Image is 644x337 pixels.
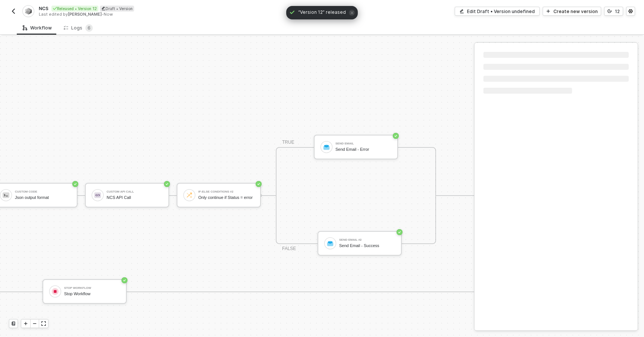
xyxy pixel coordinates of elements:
div: 12 [615,8,620,15]
img: icon [52,288,59,295]
div: Send Email [335,142,391,145]
span: icon-success-page [397,229,402,235]
div: Send Email #2 [339,238,395,241]
div: Custom Code [15,190,71,193]
div: Send Email - Error [335,147,391,152]
button: back [9,7,18,16]
div: Released • Version 12 [51,6,98,12]
div: Workflow [23,25,52,31]
span: 6 [88,25,91,31]
div: TRUE [282,139,294,146]
div: Send Email - Success [339,243,395,248]
button: 12 [604,7,623,16]
span: icon-play [546,9,550,13]
div: Draft • Version [100,6,134,12]
span: icon-success-page [164,181,170,187]
span: icon-versioning [607,9,612,13]
span: icon-close [349,10,355,16]
div: Last edited by - Now [39,12,321,17]
div: If-Else Conditions #2 [198,190,254,193]
span: icon-edit [460,9,464,13]
span: icon-expand [41,321,46,326]
sup: 6 [85,24,93,32]
span: icon-edit [101,6,105,10]
div: Stop Workflow [64,287,120,290]
span: icon-check [289,9,295,15]
button: Create new version [543,7,601,16]
span: icon-success-page [72,181,78,187]
img: icon [186,192,193,199]
span: icon-settings [628,9,633,13]
span: [PERSON_NAME] [68,12,102,17]
img: back [10,8,16,14]
span: icon-minus [32,321,37,326]
span: icon-success-page [256,181,262,187]
span: “Version 12” released [298,9,346,16]
img: integration-icon [25,8,31,15]
img: icon [3,192,9,199]
div: Custom API Call [107,190,162,193]
div: Json output format [15,195,71,200]
img: icon [94,192,101,199]
div: NCS API Call [107,195,162,200]
span: icon-success-page [121,277,127,283]
span: icon-success-page [393,133,399,139]
div: FALSE [282,245,296,252]
span: NCS [39,5,48,12]
div: Stop Workflow [64,291,120,296]
img: icon [323,144,330,150]
span: icon-play [23,321,28,326]
div: Create new version [553,8,598,15]
div: Only continue if Status = error [198,195,254,200]
div: Edit Draft • Version undefined [467,8,535,15]
div: Logs [64,24,93,32]
img: icon [327,240,334,247]
button: Edit Draft • Version undefined [455,7,540,16]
